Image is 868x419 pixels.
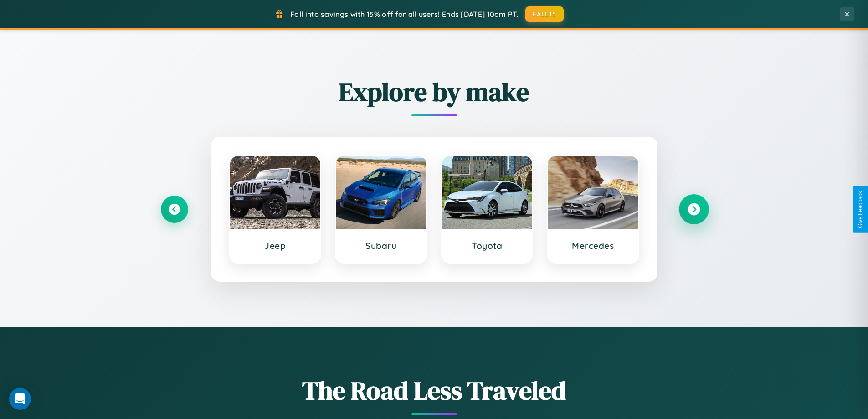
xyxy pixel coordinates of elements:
[290,10,519,19] span: Fall into savings with 15% off for all users! Ends [DATE] 10am PT.
[9,388,31,410] div: Open Intercom Messenger
[857,191,863,228] div: Give Feedback
[557,240,629,251] h3: Mercedes
[161,74,708,109] h2: Explore by make
[451,240,524,251] h3: Toyota
[161,373,708,408] h1: The Road Less Traveled
[525,6,564,22] button: FALL15
[345,240,417,251] h3: Subaru
[239,240,312,251] h3: Jeep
